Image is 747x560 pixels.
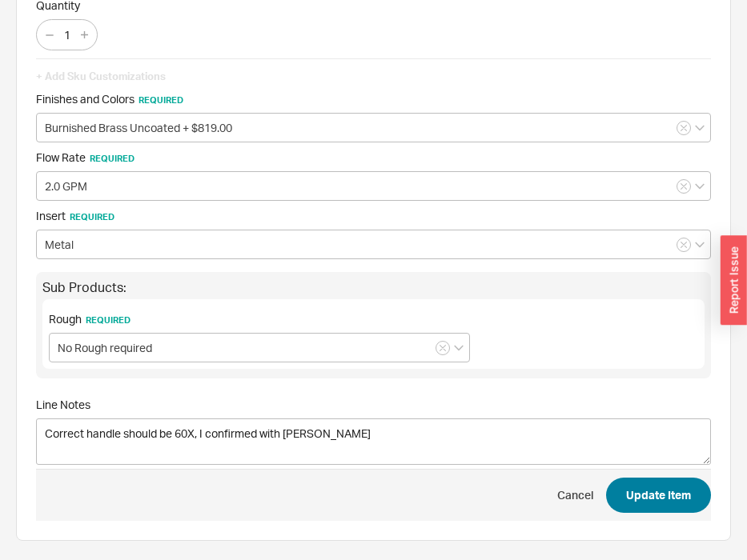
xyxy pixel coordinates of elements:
[36,418,711,465] textarea: Line Notes
[36,92,183,106] span: Finishes and Colors
[695,242,705,248] svg: open menu
[695,183,705,190] svg: open menu
[36,150,135,164] span: Flow Rate
[90,153,135,164] span: Required
[606,478,711,513] button: Update Item
[42,278,705,296] div: Sub Products:
[36,398,711,412] span: Line Notes
[454,345,464,351] svg: open menu
[36,230,711,259] input: Select an Option
[36,209,114,222] span: Insert
[70,211,114,222] span: Required
[36,69,166,83] button: + Add Sku Customizations
[626,486,691,505] span: Update Item
[557,487,593,503] span: Cancel
[86,314,131,326] span: Required
[695,125,705,131] svg: open menu
[36,113,711,142] input: Select an Option
[49,333,470,362] input: Select an Option
[36,171,711,201] input: Select an Option
[49,312,131,326] span: Rough
[139,94,183,106] span: Required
